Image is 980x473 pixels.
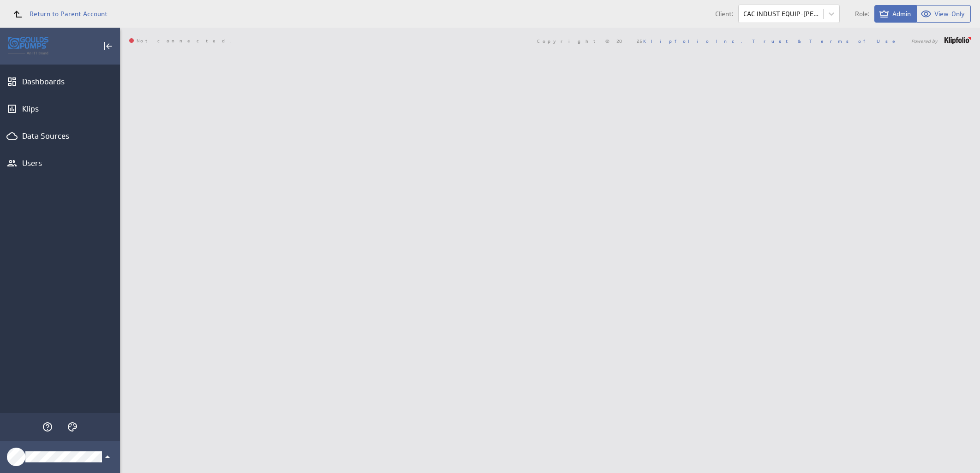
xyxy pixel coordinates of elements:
[100,38,116,54] div: Collapse
[874,5,917,23] button: View as Admin
[537,39,742,43] span: Copyright © 2025
[892,10,911,18] span: Admin
[944,37,971,44] img: logo-footer.png
[22,104,98,114] div: Klips
[22,131,98,141] div: Data Sources
[65,419,80,435] div: Themes
[911,39,938,43] span: Powered by
[22,77,98,87] div: Dashboards
[643,38,742,44] a: Klipfolio Inc.
[30,11,108,17] span: Return to Parent Account
[7,4,108,24] a: Return to Parent Account
[22,158,98,168] div: Users
[752,38,902,44] a: Trust & Terms of Use
[8,37,48,55] img: Klipfolio logo
[855,11,870,17] span: Role:
[40,419,55,435] div: Help
[8,37,48,55] div: Go to Dashboards
[129,38,232,44] span: Not connected.
[715,11,734,17] span: Client:
[934,10,965,18] span: View-Only
[743,11,819,17] div: CAC INDUST EQUIP-[PERSON_NAME]
[917,5,971,23] button: View as View-Only
[67,421,78,432] svg: Themes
